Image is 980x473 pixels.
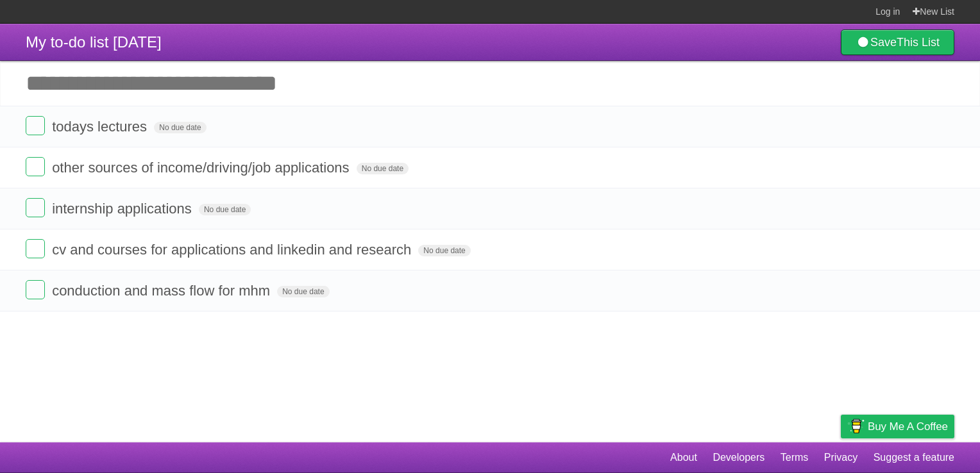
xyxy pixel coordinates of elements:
label: Done [26,198,45,217]
span: No due date [418,245,470,256]
label: Done [26,239,45,258]
a: Privacy [824,445,857,470]
span: conduction and mass flow for mhm [52,283,273,299]
span: No due date [357,163,409,174]
label: Done [26,280,45,299]
a: About [670,445,697,470]
span: cv and courses for applications and linkedin and research [52,242,414,258]
a: Developers [713,445,765,470]
a: Terms [781,445,809,470]
label: Done [26,157,45,176]
img: Buy me a coffee [847,415,865,437]
span: other sources of income/driving/job applications [52,160,352,176]
span: No due date [199,204,251,215]
span: Buy me a coffee [868,415,948,438]
b: This List [897,36,940,49]
span: No due date [277,286,329,297]
span: todays lectures [52,119,150,135]
label: Done [26,116,45,135]
a: Buy me a coffee [841,415,954,438]
span: My to-do list [DATE] [26,33,162,51]
span: No due date [154,122,206,133]
span: internship applications [52,201,195,217]
a: Suggest a feature [874,445,954,470]
a: SaveThis List [841,29,954,55]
